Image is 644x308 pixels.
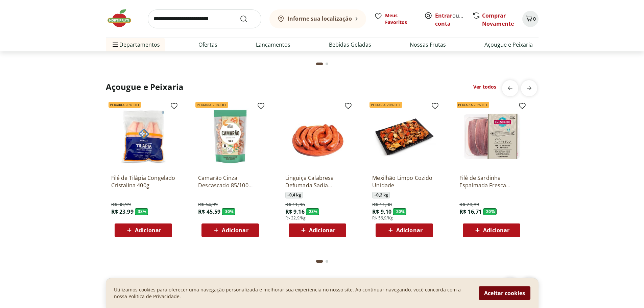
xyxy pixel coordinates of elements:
button: Go to page 2 from fs-carousel [324,56,330,72]
img: Camarão Cinza Descascado 85/100 Congelado Natural Da Terra 400g [198,104,262,169]
span: Adicionar [396,228,423,233]
span: Peixaria 20% OFF [369,102,402,108]
p: Utilizamos cookies para oferecer uma navegação personalizada e melhorar sua experiencia no nosso ... [114,286,471,300]
img: Filé de Tilápia Congelado Cristalina 400g [111,104,175,169]
span: R$ 9,16 [285,208,305,215]
span: R$ 16,71 [459,208,482,215]
span: - 20 % [393,208,406,215]
span: Peixaria 20% OFF [109,102,141,108]
span: Departamentos [111,37,160,53]
img: Hortifruti [106,8,140,28]
button: Adicionar [201,223,259,237]
span: Adicionar [135,228,161,233]
a: Mexilhão Limpo Cozido Unidade [372,174,436,189]
a: Lançamentos [256,41,290,49]
button: Current page from fs-carousel [315,56,324,72]
span: R$ 9,10 [372,208,391,215]
a: Meus Favoritos [374,12,416,26]
span: - 23 % [306,208,319,215]
span: Meus Favoritos [385,12,416,26]
button: previous [502,80,518,96]
button: Adicionar [463,223,520,237]
a: Ofertas [198,41,217,49]
img: Linguiça Calabresa Defumada Sadia Perdigão [285,104,350,169]
button: Submit Search [240,15,256,23]
a: Açougue e Peixaria [484,41,533,49]
span: R$ 38,99 [111,201,131,208]
span: R$ 56,9/Kg [372,215,393,221]
a: Ver todos [473,84,496,90]
button: Current page from fs-carousel [315,253,324,269]
a: Bebidas Geladas [329,41,371,49]
span: Peixaria 20% OFF [457,102,490,108]
button: Informe sua localização [269,9,366,28]
span: Adicionar [309,228,335,233]
button: Adicionar [289,223,346,237]
a: Linguiça Calabresa Defumada Sadia Perdigão [285,174,350,189]
button: Menu [111,37,119,53]
span: Adicionar [483,228,509,233]
input: search [148,9,261,28]
a: Filé de Tilápia Congelado Cristalina 400g [111,174,175,189]
button: previous [502,278,518,294]
span: R$ 64,99 [198,201,218,208]
a: Camarão Cinza Descascado 85/100 Congelado Natural Da Terra 400g [198,174,262,189]
button: Carrinho [522,11,539,27]
a: Entrar [435,12,452,19]
span: - 30 % [222,208,235,215]
button: Go to page 2 from fs-carousel [324,253,330,269]
span: R$ 11,38 [372,201,392,208]
button: next [521,80,537,96]
span: ou [435,11,465,28]
button: Aceitar cookies [479,286,530,300]
span: R$ 45,59 [198,208,220,215]
span: R$ 11,96 [285,201,305,208]
span: - 20 % [483,208,497,215]
span: - 38 % [135,208,148,215]
span: ~ 0,4 kg [285,192,303,198]
a: Filé de Sardinha Espalmada Fresca Frescatto 400g [459,174,524,189]
span: R$ 22,9/Kg [285,215,306,221]
img: Mexilhão Limpo Cozido Unidade [372,104,436,169]
h2: Açougue e Peixaria [106,81,184,92]
b: Informe sua localização [288,15,352,22]
button: Adicionar [115,223,172,237]
a: Nossas Frutas [410,41,446,49]
span: Peixaria 20% OFF [195,102,228,108]
span: R$ 23,99 [111,208,134,215]
button: Adicionar [376,223,433,237]
span: R$ 20,89 [459,201,479,208]
span: 0 [533,16,536,22]
a: Comprar Novamente [482,12,514,27]
a: Criar conta [435,12,472,27]
span: ~ 0,2 kg [372,192,390,198]
span: Adicionar [222,228,248,233]
button: next [521,278,537,294]
img: Filé de Sardinha Espalmada Fresca Frescatto 400g [459,104,524,169]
